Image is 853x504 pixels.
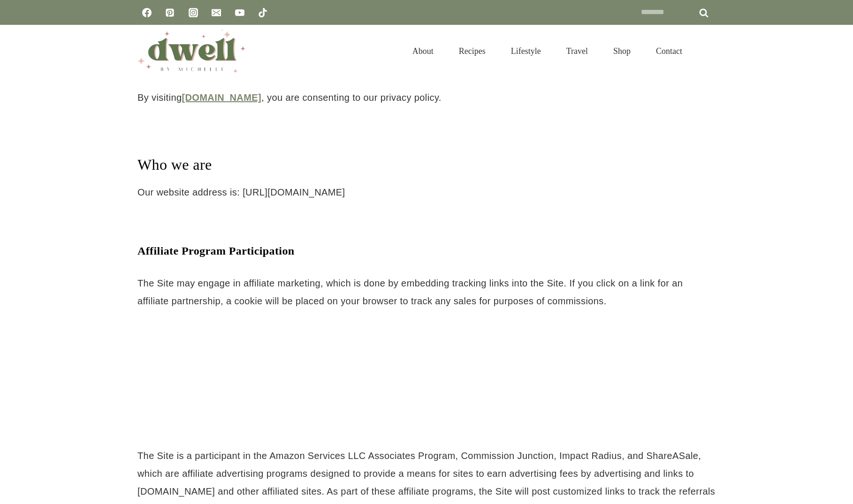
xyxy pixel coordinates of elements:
[137,153,716,176] h2: Who we are
[601,35,643,68] a: Shop
[137,245,295,257] strong: Affiliate Program Participation
[137,89,716,106] p: By visiting , you are consenting to our privacy policy.
[253,3,272,22] a: TikTok
[137,274,716,310] p: The Site may engage in affiliate marketing, which is done by embedding tracking links into the Si...
[184,3,203,22] a: Instagram
[230,3,249,22] a: YouTube
[400,35,695,68] nav: Primary Navigation
[400,35,446,68] a: About
[160,3,179,22] a: Pinterest
[207,3,226,22] a: Email
[137,183,716,201] p: Our website address is: [URL][DOMAIN_NAME]
[700,43,716,59] button: View Search Form
[182,92,261,103] a: [DOMAIN_NAME]
[554,35,601,68] a: Travel
[498,35,554,68] a: Lifestyle
[643,35,695,68] a: Contact
[137,30,245,73] img: DWELL by michelle
[137,3,156,22] a: Facebook
[446,35,498,68] a: Recipes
